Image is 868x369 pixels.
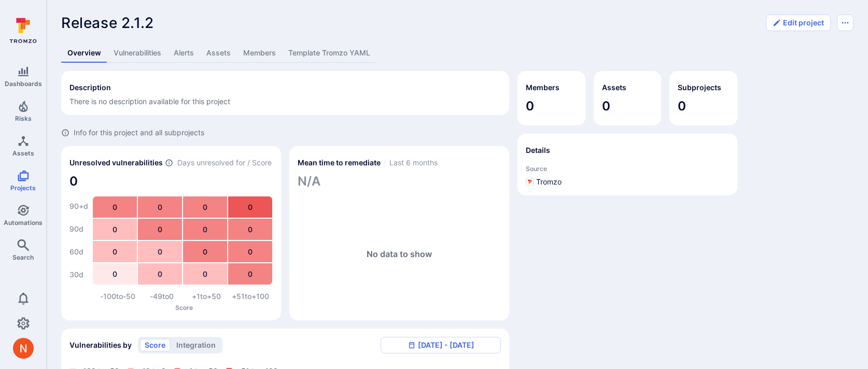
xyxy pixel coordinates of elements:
[69,97,230,106] span: There is no description available for this project
[165,158,173,168] span: Number of vulnerabilities in status ‘Open’ ‘Triaged’ and ‘In process’ divided by score and scanne...
[69,196,88,217] div: 90+ d
[228,196,272,218] div: 0
[69,264,88,285] div: 30 d
[183,241,227,262] div: 0
[228,241,272,262] div: 0
[69,82,111,93] h2: Description
[61,14,154,32] span: Release 2.1.2
[61,71,509,115] div: Collapse description
[183,196,227,218] div: 0
[140,291,185,302] div: -49 to 0
[69,340,132,350] span: Vulnerabilities by
[93,263,137,285] div: 0
[13,338,34,359] img: ACg8ocIprwjrgDQnDsNSk9Ghn5p5-B8DpAKWoJ5Gi9syOE4K59tr4Q=s96-c
[602,82,626,93] h2: Assets
[15,115,32,122] span: Risks
[177,158,272,168] span: Days unresolved for / Score
[228,219,272,240] div: 0
[678,98,729,115] span: 0
[12,149,34,157] span: Assets
[140,339,170,351] button: score
[93,241,137,262] div: 0
[95,304,273,311] p: Score
[183,219,227,240] div: 0
[526,165,729,173] span: Source
[172,339,220,351] button: integration
[93,219,137,240] div: 0
[837,15,853,31] button: Options menu
[5,80,42,88] span: Dashboards
[93,196,137,218] div: 0
[61,44,853,63] div: Project tabs
[4,219,43,226] span: Automations
[229,291,273,302] div: +51 to +100
[228,263,272,285] div: 0
[237,44,282,63] a: Members
[69,173,273,190] span: 0
[95,291,140,302] div: -100 to -50
[389,158,438,168] span: Last 6 months
[69,242,88,262] div: 60 d
[381,337,501,353] button: [DATE] - [DATE]
[183,263,227,285] div: 0
[10,184,36,192] span: Projects
[298,173,501,190] span: N/A
[167,44,200,63] a: Alerts
[367,249,432,259] span: No data to show
[766,15,831,31] button: Edit project
[678,82,721,93] h2: Subprojects
[138,219,182,240] div: 0
[282,44,376,63] a: Template Tromzo YAML
[298,158,381,168] h2: Mean time to remediate
[74,127,204,138] span: Info for this project and all subprojects
[526,145,550,155] h2: Details
[184,291,229,302] div: +1 to +50
[107,44,167,63] a: Vulnerabilities
[69,219,88,239] div: 90 d
[138,241,182,262] div: 0
[69,158,163,168] h2: Unresolved vulnerabilities
[138,263,182,285] div: 0
[61,44,107,63] a: Overview
[138,196,182,218] div: 0
[12,253,34,261] span: Search
[526,82,559,93] h2: Members
[602,98,653,115] span: 0
[536,177,562,187] span: Tromzo
[13,338,34,359] div: Neeren Patki
[200,44,237,63] a: Assets
[526,98,577,115] span: 0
